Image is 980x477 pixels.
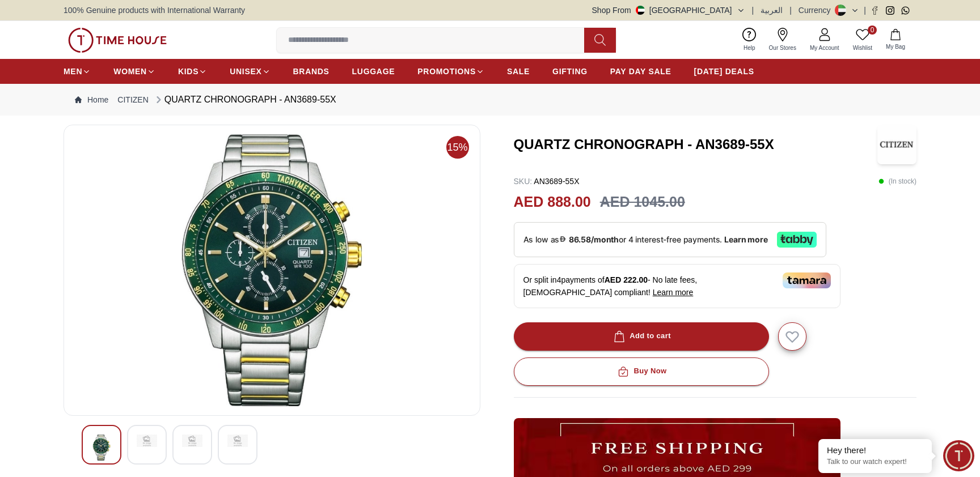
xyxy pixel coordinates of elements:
[153,93,336,107] div: QUARTZ CHRONOGRAPH - AN3689-55X
[117,94,148,105] a: CITIZEN
[739,44,760,52] span: Help
[417,66,476,77] span: PROMOTIONS
[783,272,831,288] img: Tamara
[611,330,671,343] div: Add to cart
[761,5,783,16] button: العربية
[64,61,91,82] a: MEN
[514,191,591,213] h2: AED 888.00
[507,61,530,82] a: SALE
[75,94,108,105] a: Home
[881,42,910,51] span: My Bag
[846,25,879,54] a: 0Wishlist
[886,6,894,15] a: Instagram
[871,6,879,15] a: Facebook
[610,66,671,77] span: PAY DAY SALE
[799,5,835,16] div: Currency
[230,66,261,77] span: UNISEX
[901,6,910,15] a: Whatsapp
[737,25,762,54] a: Help
[610,61,671,82] a: PAY DAY SALE
[507,66,530,77] span: SALE
[113,61,155,82] a: WOMEN
[827,457,923,467] p: Talk to our watch expert!
[789,5,792,16] span: |
[73,134,471,406] img: QUARTZ CHRONOGRAPH - AN3689-55X
[592,5,745,16] button: Shop From[GEOGRAPHIC_DATA]
[879,27,912,53] button: My Bag
[878,176,916,187] p: ( In stock )
[805,44,844,52] span: My Account
[762,25,803,54] a: Our Stores
[514,177,533,186] span: SKU :
[864,5,866,16] span: |
[182,435,202,447] img: QUARTZ CHRONOGRAPH - AN3689-55X
[653,288,694,297] span: Learn more
[605,275,648,284] span: AED 222.00
[230,61,270,82] a: UNISEX
[868,25,877,35] span: 0
[636,6,645,15] img: United Arab Emirates
[352,61,395,82] a: LUGGAGE
[178,61,207,82] a: KIDS
[877,125,916,164] img: QUARTZ CHRONOGRAPH - AN3689-55X
[113,66,147,77] span: WOMEN
[417,61,484,82] a: PROMOTIONS
[694,61,754,82] a: [DATE] DEALS
[552,66,588,77] span: GIFTING
[827,445,923,456] div: Hey there!
[91,435,112,461] img: QUARTZ CHRONOGRAPH - AN3689-55X
[446,136,469,159] span: 15%
[943,440,974,471] div: Chat Widget
[293,66,330,77] span: BRANDS
[64,5,245,16] span: 100% Genuine products with International Warranty
[514,176,580,187] p: AN3689-55X
[68,28,167,53] img: ...
[514,264,840,308] div: Or split in 4 payments of - No late fees, [DEMOGRAPHIC_DATA] compliant!
[694,66,754,77] span: [DATE] DEALS
[64,66,82,77] span: MEN
[352,66,395,77] span: LUGGAGE
[64,84,916,116] nav: Breadcrumb
[514,322,769,351] button: Add to cart
[514,135,878,154] h3: QUARTZ CHRONOGRAPH - AN3689-55X
[764,44,801,52] span: Our Stores
[293,61,330,82] a: BRANDS
[514,357,769,386] button: Buy Now
[848,44,877,52] span: Wishlist
[600,191,685,213] h3: AED 1045.00
[552,61,588,82] a: GIFTING
[615,365,666,378] div: Buy Now
[178,66,198,77] span: KIDS
[752,5,754,16] span: |
[227,435,248,447] img: QUARTZ CHRONOGRAPH - AN3689-55X
[137,435,157,447] img: QUARTZ CHRONOGRAPH - AN3689-55X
